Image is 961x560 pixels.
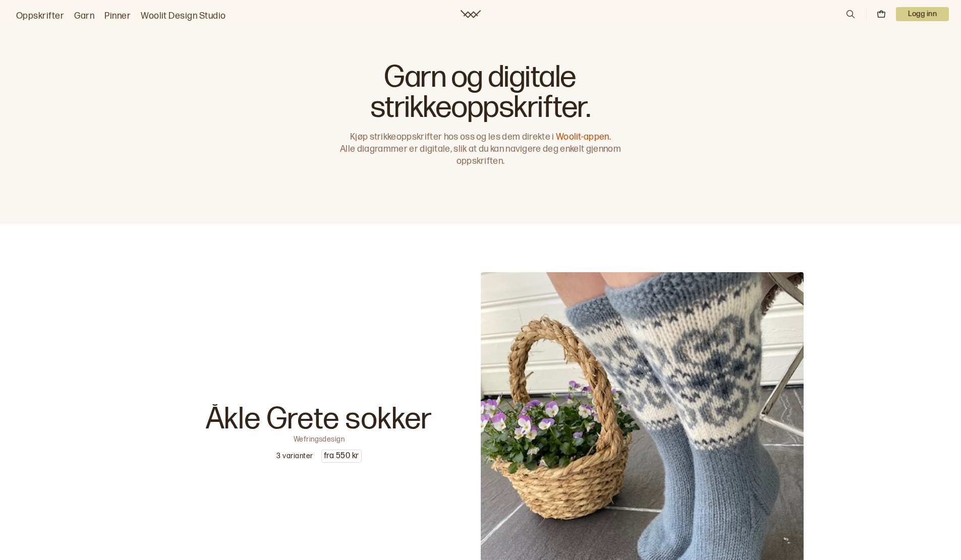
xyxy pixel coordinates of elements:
p: fra 550 kr [322,450,361,462]
a: Woolit-appen. [556,132,611,142]
button: User dropdown [896,7,949,21]
a: Pinner [104,9,131,23]
h1: Garn og digitale strikkeoppskrifter. [335,63,626,123]
p: Wefringsdesign [294,434,345,442]
p: Logg inn [896,7,949,21]
p: Kjøp strikkeoppskrifter hos oss og les dem direkte i Alle diagrammer er digitale, slik at du kan ... [335,131,626,167]
a: Woolit [461,10,481,18]
a: Oppskrifter [16,9,64,23]
p: 3 varianter [276,451,313,461]
p: Åkle Grete sokker [206,404,433,434]
a: Woolit Design Studio [141,9,226,23]
a: Garn [74,9,94,23]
